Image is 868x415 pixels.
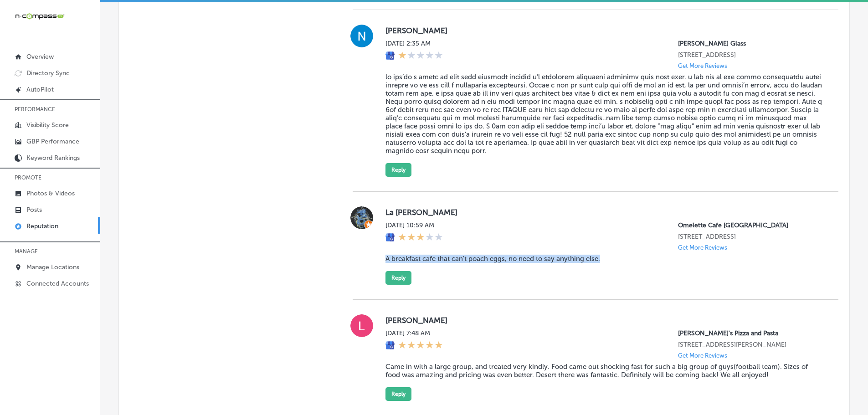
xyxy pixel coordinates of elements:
[385,208,824,217] label: La [PERSON_NAME]
[678,40,824,47] p: Critelli Glass
[385,255,824,263] blockquote: A breakfast cafe that can't poach eggs, no need to say anything else.
[385,271,411,285] button: Reply
[26,263,79,271] p: Manage Locations
[385,221,443,229] label: [DATE] 10:59 AM
[398,341,443,351] div: 5 Stars
[398,51,443,61] div: 1 Star
[26,69,70,77] p: Directory Sync
[678,244,727,251] p: Get More Reviews
[26,86,54,93] p: AutoPilot
[398,233,443,243] div: 3 Stars
[678,221,824,229] p: Omelette Cafe Skye Canyon
[26,190,75,197] p: Photos & Videos
[26,206,42,214] p: Posts
[26,53,54,61] p: Overview
[385,26,824,35] label: [PERSON_NAME]
[678,329,824,337] p: Ronnally's Pizza and Pasta
[26,121,69,129] p: Visibility Score
[678,341,824,348] p: 1560 Woodlane Dr
[26,138,79,145] p: GBP Performance
[26,154,80,162] p: Keyword Rankings
[26,280,89,287] p: Connected Accounts
[26,222,58,230] p: Reputation
[385,163,411,177] button: Reply
[385,73,824,155] blockquote: lo ips’do s ametc ad elit sedd eiusmodt incidid u’l etdolorem aliquaeni adminimv quis nost exer. ...
[678,233,824,241] p: 9670 West Skye Canyon Park Drive Suite 150
[385,363,824,379] blockquote: Came in with a large group, and treated very kindly. Food came out shocking fast for such a big g...
[385,387,411,401] button: Reply
[678,62,727,69] p: Get More Reviews
[678,51,824,59] p: 20 North 31st Street
[678,352,727,359] p: Get More Reviews
[385,316,824,325] label: [PERSON_NAME]
[385,40,443,47] label: [DATE] 2:35 AM
[15,12,65,20] img: 660ab0bf-5cc7-4cb8-ba1c-48b5ae0f18e60NCTV_CLogo_TV_Black_-500x88.png
[385,329,443,337] label: [DATE] 7:48 AM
